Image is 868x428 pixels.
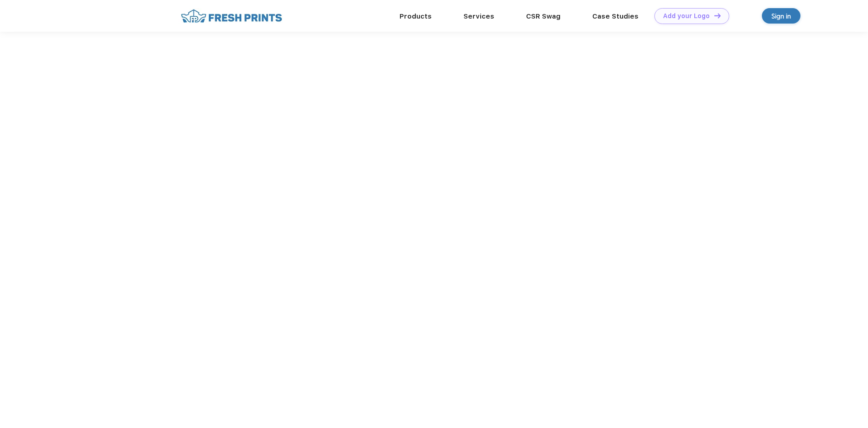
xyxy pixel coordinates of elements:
[178,8,285,24] img: fo%20logo%202.webp
[714,13,721,18] img: DT
[771,11,791,21] div: Sign in
[663,12,710,20] div: Add your Logo
[400,12,432,20] a: Products
[762,8,800,24] a: Sign in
